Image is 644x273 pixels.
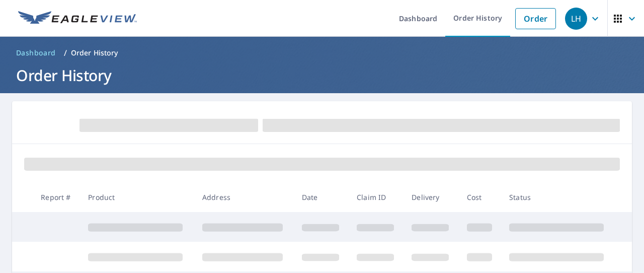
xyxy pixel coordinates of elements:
[404,182,458,212] th: Delivery
[12,45,632,61] nav: breadcrumb
[18,11,137,26] img: EV Logo
[194,182,294,212] th: Address
[565,8,587,30] div: LH
[459,182,502,212] th: Cost
[64,47,67,59] li: /
[71,48,118,58] p: Order History
[501,182,615,212] th: Status
[349,182,404,212] th: Claim ID
[515,8,556,29] a: Order
[33,182,80,212] th: Report #
[80,182,194,212] th: Product
[12,45,60,61] a: Dashboard
[294,182,349,212] th: Date
[12,65,632,86] h1: Order History
[16,48,56,58] span: Dashboard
